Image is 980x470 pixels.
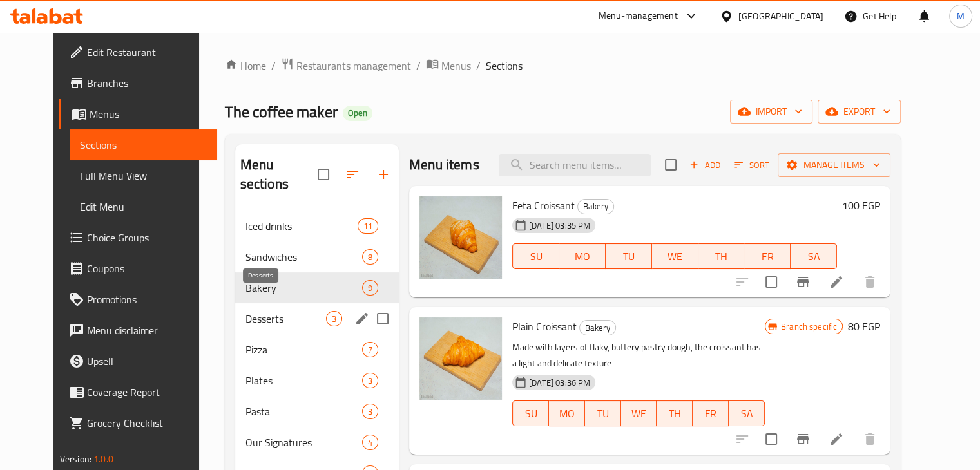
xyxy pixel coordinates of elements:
span: The coffee maker [225,97,338,126]
button: delete [854,267,885,297]
div: items [362,435,378,450]
button: delete [854,424,885,455]
input: search [499,154,651,176]
a: Restaurants management [281,57,411,74]
span: Sort [734,158,769,173]
h6: 100 EGP [842,196,880,214]
span: import [740,104,802,120]
div: items [362,404,378,419]
span: FR [749,247,785,266]
div: Open [343,106,372,121]
h6: 80 EGP [848,317,880,335]
span: Sort sections [337,159,368,190]
button: export [818,100,901,124]
a: Menus [426,57,471,74]
div: Iced drinks [245,218,358,234]
span: Grocery Checklist [87,415,207,431]
span: Restaurants management [296,58,411,73]
span: Edit Restaurant [87,44,207,60]
div: items [362,249,378,265]
button: Add section [368,159,399,190]
span: 3 [363,375,378,387]
button: Sort [731,155,773,175]
span: Edit Menu [80,199,207,214]
h2: Menu items [409,155,479,174]
span: Version: [60,451,91,467]
button: TU [606,243,652,269]
a: Menus [59,99,217,129]
span: Select to update [758,426,785,453]
h2: Menu sections [240,155,318,194]
a: Coupons [59,253,217,284]
button: MO [559,243,606,269]
span: TH [662,404,687,423]
span: Add item [684,155,725,175]
div: Plates3 [235,365,399,396]
div: Menu-management [599,8,678,24]
a: Grocery Checklist [59,408,217,438]
span: Bakery [245,280,362,296]
span: 8 [363,251,378,263]
span: Full Menu View [80,168,207,183]
div: Sandwiches8 [235,241,399,272]
button: TU [585,400,621,426]
span: MO [554,404,580,423]
button: FR [744,243,791,269]
span: SU [518,247,554,266]
p: Made with layers of flaky, buttery pastry dough, the croissant has a light and delicate texture [512,339,765,371]
div: items [362,280,378,296]
span: Select to update [758,268,785,296]
button: edit [352,309,372,328]
span: Branches [87,75,207,91]
span: Our Signatures [245,435,362,450]
span: TH [704,247,740,266]
img: Plain Croissant [419,317,502,400]
span: Pasta [245,404,362,419]
a: Menu disclaimer [59,315,217,346]
span: FR [698,404,724,423]
div: Pizza7 [235,334,399,365]
button: SU [512,243,559,269]
span: Coverage Report [87,384,207,400]
button: MO [549,400,585,426]
span: Manage items [788,157,880,173]
a: Sections [70,129,217,160]
span: TU [611,247,647,266]
span: MO [564,247,600,266]
span: Sandwiches [245,249,362,265]
span: Upsell [87,353,207,369]
a: Edit menu item [829,274,844,290]
a: Edit Menu [70,191,217,222]
span: 4 [363,437,378,449]
a: Full Menu View [70,160,217,191]
span: Choice Groups [87,230,207,245]
div: Desserts3edit [235,303,399,334]
span: Menu disclaimer [87,323,207,338]
a: Edit Restaurant [59,37,217,68]
button: Manage items [778,153,890,177]
span: TU [590,404,616,423]
a: Branches [59,68,217,99]
a: Promotions [59,284,217,315]
span: Select all sections [310,161,337,188]
button: FR [693,400,729,426]
span: Desserts [245,311,326,326]
div: Bakery [579,320,616,335]
button: Add [684,155,725,175]
div: items [358,218,378,234]
div: Plates [245,373,362,388]
span: Add [687,158,722,173]
span: SU [518,404,544,423]
span: 7 [363,344,378,356]
div: items [362,342,378,357]
span: Coupons [87,261,207,276]
span: 11 [358,220,378,232]
span: WE [657,247,693,266]
span: Pizza [245,342,362,357]
button: TH [698,243,745,269]
span: Promotions [87,292,207,307]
